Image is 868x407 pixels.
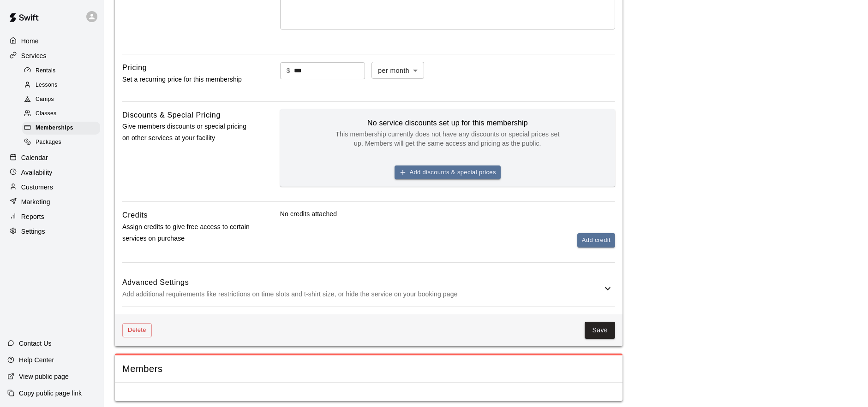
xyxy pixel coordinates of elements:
p: Give members discounts or special pricing on other services at your facility [122,121,251,144]
span: Members [122,363,615,375]
p: Add additional requirements like restrictions on time slots and t-shirt size, or hide the service... [122,289,602,300]
a: Rentals [22,64,104,78]
button: Add credit [577,233,615,248]
p: Customers [21,183,53,192]
span: Packages [36,138,61,147]
a: Home [7,34,96,48]
a: Calendar [7,151,96,165]
p: Home [21,36,39,46]
a: Memberships [22,121,104,136]
a: Customers [7,180,96,194]
span: Rentals [36,66,56,76]
h6: Advanced Settings [122,277,602,289]
a: Services [7,49,96,63]
p: Copy public page link [19,389,82,398]
div: Rentals [22,65,100,77]
p: Settings [21,227,45,236]
h6: No service discounts set up for this membership [332,117,563,130]
div: Packages [22,136,100,149]
div: Camps [22,93,100,106]
div: Memberships [22,122,100,135]
p: Set a recurring price for this membership [122,74,251,85]
h6: Credits [122,209,148,221]
p: Assign credits to give free access to certain services on purchase [122,221,251,244]
p: View public page [19,372,69,381]
h6: Pricing [122,62,147,74]
p: Reports [21,212,44,221]
a: Marketing [7,195,96,209]
p: Services [21,51,47,60]
a: Lessons [22,78,104,92]
div: Advanced SettingsAdd additional requirements like restrictions on time slots and t-shirt size, or... [122,270,615,307]
a: Classes [22,107,104,121]
p: $ [287,66,290,76]
a: Packages [22,136,104,150]
span: Classes [36,109,56,118]
p: Marketing [21,197,50,206]
p: Contact Us [19,339,52,348]
button: Add discounts & special prices [395,165,501,180]
a: Reports [7,210,96,224]
h6: Discounts & Special Pricing [122,109,221,121]
span: Lessons [36,81,58,90]
p: Help Center [19,355,54,365]
p: This membership currently does not have any discounts or special prices set up. Members will get ... [332,130,563,148]
a: Camps [22,93,104,107]
span: Memberships [36,124,73,133]
p: Calendar [21,153,48,162]
a: Availability [7,165,96,179]
div: Classes [22,107,100,120]
div: per month [371,62,424,79]
div: Lessons [22,79,100,92]
p: No credits attached [280,209,615,218]
span: Camps [36,95,54,104]
button: Delete [122,323,152,337]
p: Availability [21,168,53,177]
button: Save [585,322,615,339]
a: Settings [7,224,96,238]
